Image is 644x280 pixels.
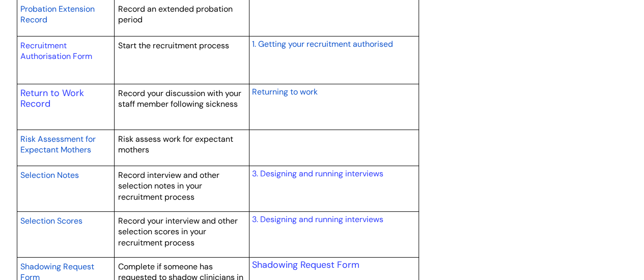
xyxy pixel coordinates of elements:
a: Risk Assessment for Expectant Mothers [20,133,96,156]
a: Probation Extension Record [20,3,95,26]
span: 1. Getting your recruitment authorised [251,39,393,49]
span: Start the recruitment process [118,40,229,51]
a: Returning to work [251,85,317,98]
span: Risk Assessment for Expectant Mothers [20,134,96,155]
span: Record your interview and other selection scores in your recruitment process [118,215,238,248]
a: 3. Designing and running interviews [251,168,383,179]
a: 3. Designing and running interviews [251,214,383,225]
a: Recruitment Authorisation Form [20,40,92,62]
span: Selection Notes [20,170,79,180]
span: Record your discussion with your staff member following sickness [118,88,241,110]
span: Selection Scores [20,215,82,226]
span: Risk assess work for expectant mothers [118,134,233,155]
span: Probation Extension Record [20,4,95,25]
a: Return to Work Record [20,87,84,110]
a: 1. Getting your recruitment authorised [251,38,393,50]
a: Selection Notes [20,169,79,181]
a: Selection Scores [20,214,82,227]
span: Returning to work [251,86,317,97]
a: Shadowing Request Form [251,259,359,271]
span: Record interview and other selection notes in your recruitment process [118,170,219,202]
span: Record an extended probation period [118,4,233,25]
